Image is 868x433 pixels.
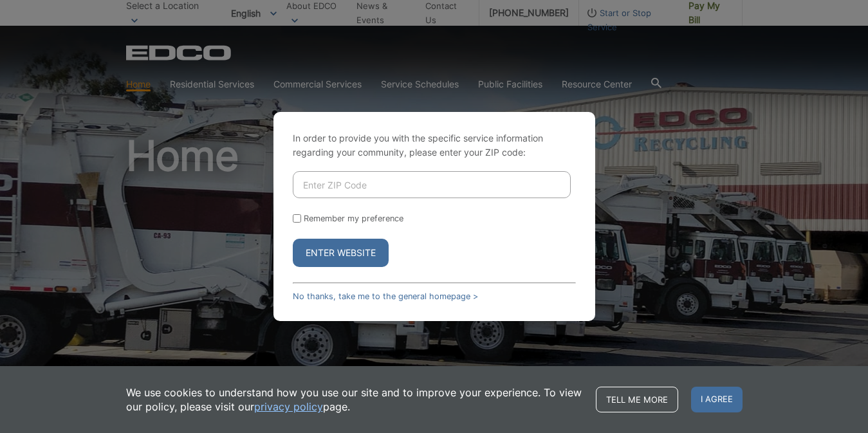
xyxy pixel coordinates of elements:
label: Remember my preference [304,214,403,223]
p: In order to provide you with the specific service information regarding your community, please en... [293,131,576,160]
span: I agree [691,387,743,412]
p: We use cookies to understand how you use our site and to improve your experience. To view our pol... [126,385,583,414]
a: privacy policy [254,400,323,414]
button: Enter Website [293,239,389,267]
input: Enter ZIP Code [293,171,571,198]
a: No thanks, take me to the general homepage > [293,291,478,301]
a: Tell me more [596,387,678,412]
